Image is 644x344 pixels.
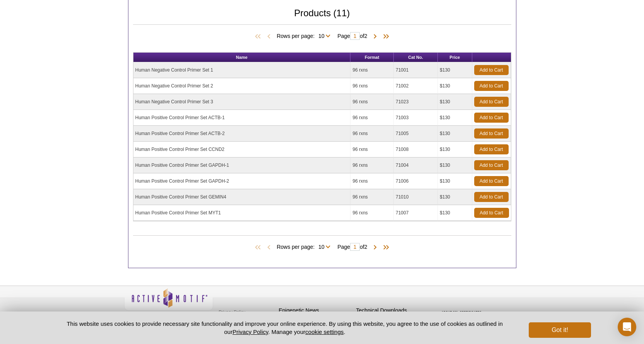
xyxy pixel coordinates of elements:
[441,311,482,313] a: ABOUT SSL CERTIFICATES
[474,160,509,170] a: Add to Cart
[434,300,492,317] table: Click to Verify - This site chose Symantec SSL for secure e-commerce and confidential communicati...
[438,53,472,62] th: Price
[350,62,394,78] td: 96 rxns
[265,33,273,41] span: Previous Page
[133,10,511,25] h2: Products (11)
[279,307,352,314] h4: Epigenetic News
[277,243,333,250] span: Rows per page:
[438,157,472,173] td: $130
[253,244,265,252] span: First Page
[350,142,394,157] td: 96 rxns
[394,110,438,126] td: 71003
[364,244,367,250] span: 2
[356,307,430,314] h4: Technical Downloads
[333,243,371,251] span: Page of
[350,78,394,94] td: 96 rxns
[350,173,394,189] td: 96 rxns
[529,322,591,338] button: Got it!
[474,208,509,218] a: Add to Cart
[133,94,351,110] td: Human Negative Control Primer Set 3
[438,205,472,221] td: $130
[133,78,351,94] td: Human Negative Control Primer Set 2
[438,173,472,189] td: $130
[350,126,394,142] td: 96 rxns
[53,320,516,336] p: This website uses cookies to provide necessary site functionality and improve your online experie...
[474,97,509,107] a: Add to Cart
[277,32,333,39] span: Rows per page:
[133,157,351,173] td: Human Positive Control Primer Set GAPDH-1
[379,33,391,41] span: Last Page
[305,329,343,335] button: cookie settings
[133,173,351,189] td: Human Positive Control Primer Set GAPDH-2
[133,53,351,62] th: Name
[394,62,438,78] td: 71001
[394,173,438,189] td: 71006
[371,33,379,41] span: Next Page
[364,33,367,39] span: 2
[474,176,509,186] a: Add to Cart
[438,142,472,157] td: $130
[124,286,213,317] img: Active Motif,
[394,189,438,205] td: 71010
[133,110,351,126] td: Human Positive Control Primer Set ACTB-1
[394,78,438,94] td: 71002
[133,62,351,78] td: Human Negative Control Primer Set 1
[394,53,438,62] th: Cat No.
[350,53,394,62] th: Format
[350,94,394,110] td: 96 rxns
[474,192,509,202] a: Add to Cart
[232,329,268,335] a: Privacy Policy
[394,205,438,221] td: 71007
[133,126,351,142] td: Human Positive Control Primer Set ACTB-2
[394,142,438,157] td: 71008
[350,157,394,173] td: 96 rxns
[474,81,509,91] a: Add to Cart
[438,110,472,126] td: $130
[394,157,438,173] td: 71004
[217,306,247,318] a: Privacy Policy
[474,113,509,123] a: Add to Cart
[133,205,351,221] td: Human Positive Control Primer Set MYT1
[379,244,391,252] span: Last Page
[350,110,394,126] td: 96 rxns
[133,189,351,205] td: Human Positive Control Primer Set GEMIN4
[438,94,472,110] td: $130
[350,189,394,205] td: 96 rxns
[394,94,438,110] td: 71023
[133,142,351,157] td: Human Positive Control Primer Set CCND2
[394,126,438,142] td: 71005
[350,205,394,221] td: 96 rxns
[474,144,509,154] a: Add to Cart
[438,62,472,78] td: $130
[265,244,273,252] span: Previous Page
[438,126,472,142] td: $130
[474,65,509,75] a: Add to Cart
[253,33,265,41] span: First Page
[371,244,379,252] span: Next Page
[438,78,472,94] td: $130
[333,32,371,40] span: Page of
[474,128,509,139] a: Add to Cart
[618,318,636,336] div: Open Intercom Messenger
[438,189,472,205] td: $130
